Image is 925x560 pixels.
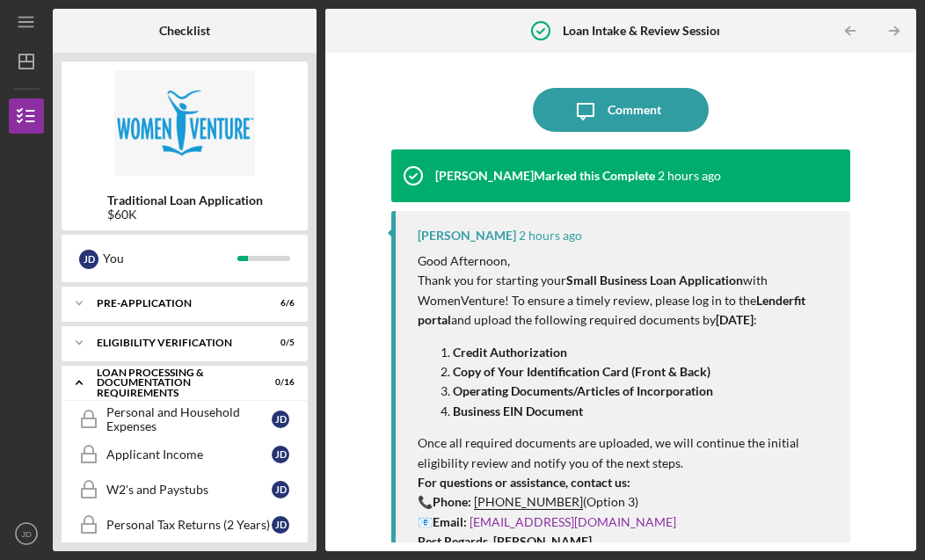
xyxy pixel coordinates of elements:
div: Applicant Income [106,447,272,462]
strong: For questions or assistance, contact us: [418,475,630,490]
div: You [103,244,237,273]
strong: [DATE] [716,312,754,327]
div: 6 / 6 [263,298,295,309]
p: Good Afternoon, [418,251,833,271]
a: Applicant IncomeJD [70,437,299,472]
div: Personal and Household Expenses [106,405,272,433]
strong: Small Business Loan Application [566,273,743,287]
strong: Email: [433,514,467,529]
p: 📞 (Option 3) 📧 [418,473,833,532]
div: J D [272,516,289,534]
strong: Business EIN Document [453,404,583,418]
a: W2's and PaystubsJD [70,472,299,507]
p: Once all required documents are uploaded, we will continue the initial eligibility review and not... [418,433,833,473]
div: 0 / 5 [263,338,295,348]
div: 0 / 16 [263,377,295,388]
b: Traditional Loan Application [107,193,263,207]
div: Loan Processing & Documentation Requirements [97,367,251,398]
div: J D [272,481,289,498]
strong: Copy of Your Identification Card (Front & Back) [453,364,710,379]
text: JD [21,529,32,539]
time: 2025-09-04 20:07 [658,169,721,183]
b: Checklist [159,24,210,38]
img: Product logo [62,70,308,176]
div: [PERSON_NAME] Marked this Complete [435,169,655,183]
a: Personal and Household ExpensesJD [70,402,299,437]
div: [PERSON_NAME] [418,229,516,243]
a: [EMAIL_ADDRESS][DOMAIN_NAME] [470,514,676,529]
strong: Credit Authorization [453,345,567,360]
a: Personal Tax Returns (2 Years)JD [70,507,299,542]
time: 2025-09-04 20:07 [519,229,582,243]
div: Personal Tax Returns (2 Years) [106,518,272,532]
div: Eligibility Verification [97,338,251,348]
button: JD [9,516,44,551]
strong: Operating Documents/Articles of Incorporation [453,383,713,398]
p: Thank you for starting your with WomenVenture! To ensure a timely review, please log in to the an... [418,271,833,330]
div: Pre-Application [97,298,251,309]
div: J D [79,250,98,269]
div: W2's and Paystubs [106,483,272,497]
div: J D [272,411,289,428]
strong: Best Regards, [PERSON_NAME] [418,534,592,549]
button: Comment [533,88,709,132]
strong: Phone: [433,494,471,509]
b: Loan Intake & Review Session [563,24,724,38]
div: Comment [608,88,661,132]
div: J D [272,446,289,463]
div: $60K [107,207,263,222]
